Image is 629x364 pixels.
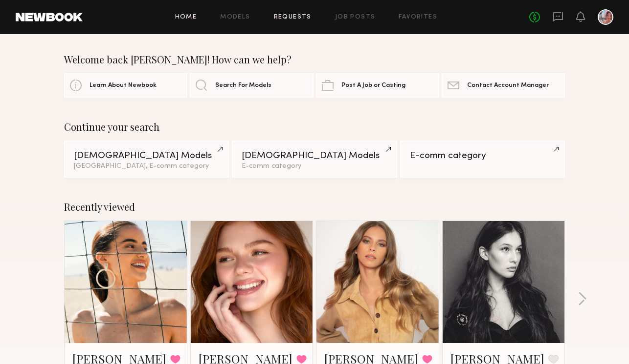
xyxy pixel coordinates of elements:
[215,82,271,89] span: Search For Models
[399,14,437,20] a: Favorites
[64,121,565,133] div: Continue your search
[90,82,157,89] span: Learn About Newbook
[220,14,250,20] a: Models
[74,151,219,161] div: [DEMOGRAPHIC_DATA] Models
[274,14,312,20] a: Requests
[400,141,565,178] a: E-comm category
[74,163,219,170] div: [GEOGRAPHIC_DATA], E-comm category
[242,163,387,170] div: E-comm category
[175,14,197,20] a: Home
[335,14,376,20] a: Job Posts
[64,201,565,213] div: Recently viewed
[410,151,555,161] div: E-comm category
[341,82,405,89] span: Post A Job or Casting
[190,73,313,98] a: Search For Models
[64,141,229,178] a: [DEMOGRAPHIC_DATA] Models[GEOGRAPHIC_DATA], E-comm category
[442,73,565,98] a: Contact Account Manager
[467,82,549,89] span: Contact Account Manager
[64,54,565,65] div: Welcome back [PERSON_NAME]! How can we help?
[316,73,439,98] a: Post A Job or Casting
[232,141,397,178] a: [DEMOGRAPHIC_DATA] ModelsE-comm category
[64,73,187,98] a: Learn About Newbook
[242,151,387,161] div: [DEMOGRAPHIC_DATA] Models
